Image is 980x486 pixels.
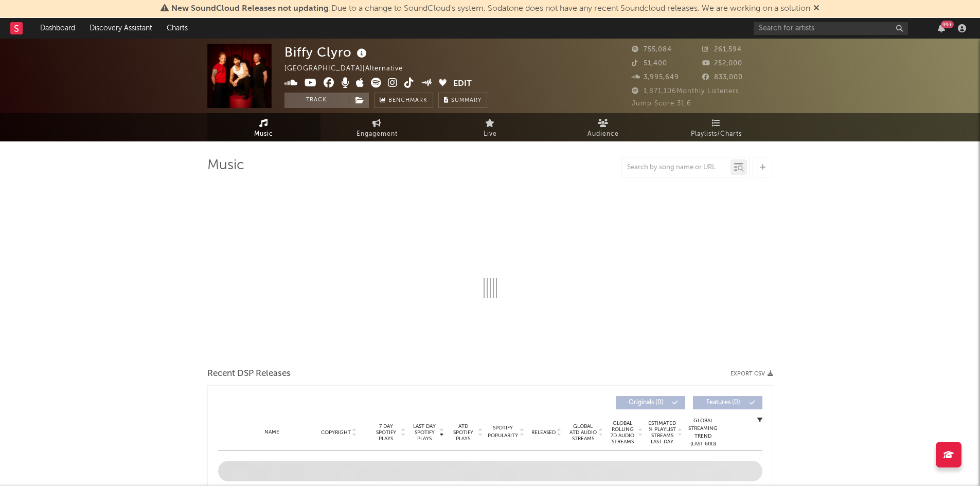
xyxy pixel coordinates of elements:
[434,113,547,141] a: Live
[207,113,320,141] a: Music
[159,18,195,39] a: Charts
[372,423,400,442] span: 7 Day Spotify Plays
[411,423,438,442] span: Last Day Spotify Plays
[660,113,773,141] a: Playlists/Charts
[207,368,291,380] span: Recent DSP Releases
[453,78,472,91] button: Edit
[688,417,719,448] div: Global Streaming Trend (Last 60D)
[632,88,739,95] span: 1,871,106 Monthly Listeners
[587,128,619,140] span: Audience
[82,18,159,39] a: Discovery Assistant
[321,429,351,436] span: Copyright
[254,128,273,140] span: Music
[239,428,306,436] div: Name
[388,95,427,107] span: Benchmark
[632,60,667,67] span: 51,400
[488,424,518,440] span: Spotify Popularity
[33,18,82,39] a: Dashboard
[438,93,487,108] button: Summary
[632,74,679,81] span: 3,995,649
[484,128,497,140] span: Live
[569,423,597,442] span: Global ATD Audio Streams
[730,371,773,377] button: Export CSV
[632,46,672,53] span: 755,084
[284,93,349,108] button: Track
[622,164,730,172] input: Search by song name or URL
[702,46,742,53] span: 261,594
[700,400,747,406] span: Features ( 0 )
[691,128,742,140] span: Playlists/Charts
[450,423,477,442] span: ATD Spotify Plays
[284,44,369,61] div: Biffy Clyro
[284,63,415,75] div: [GEOGRAPHIC_DATA] | Alternative
[357,128,398,140] span: Engagement
[609,420,637,445] span: Global Rolling 7D Audio Streams
[547,113,660,141] a: Audience
[622,400,670,406] span: Originals ( 0 )
[616,396,685,409] button: Originals(0)
[632,100,691,107] span: Jump Score: 31.6
[813,5,819,13] span: Dismiss
[320,113,434,141] a: Engagement
[941,21,954,28] div: 99 +
[648,420,676,445] span: Estimated % Playlist Streams Last Day
[702,74,743,81] span: 833,000
[374,93,433,108] a: Benchmark
[171,5,810,13] span: : Due to a change to SoundCloud's system, Sodatone does not have any recent Soundcloud releases. ...
[531,429,556,436] span: Released
[693,396,762,409] button: Features(0)
[754,22,908,35] input: Search for artists
[938,24,945,32] button: 99+
[171,5,329,13] span: New SoundCloud Releases not updating
[702,60,742,67] span: 252,000
[451,98,482,103] span: Summary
